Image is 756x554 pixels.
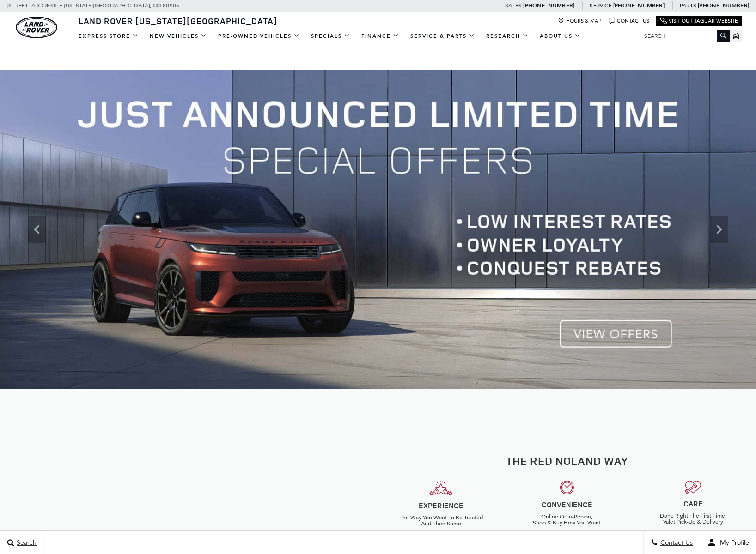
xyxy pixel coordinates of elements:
h6: The Way You Want To Be Treated And Then Some [385,515,497,527]
strong: CARE [683,499,703,509]
h6: Done Right The First Time, Valet Pick-Up & Delivery [637,513,749,525]
a: Visit Our Jaguar Website [660,18,738,24]
button: user-profile-menu [700,531,756,554]
span: Service [590,2,611,9]
a: land-rover [16,17,57,38]
nav: Main Navigation [73,28,586,44]
strong: EXPERIENCE [419,500,463,511]
a: Pre-Owned Vehicles [213,28,305,44]
a: Hours & Map [558,18,602,24]
span: Search [14,539,37,547]
h2: The Red Noland Way [385,455,749,467]
span: Sales [505,2,522,9]
span: Contact Us [658,539,693,547]
a: [PHONE_NUMBER] [613,2,665,9]
span: My Profile [716,539,749,547]
a: Research [481,28,534,44]
a: Land Rover [US_STATE][GEOGRAPHIC_DATA] [73,15,283,26]
a: About Us [534,28,586,44]
h6: Online Or In-Person, Shop & Buy How You Want [511,514,623,526]
a: [PHONE_NUMBER] [698,2,749,9]
a: [PHONE_NUMBER] [523,2,574,9]
a: New Vehicles [144,28,213,44]
a: Specials [305,28,356,44]
span: Parts [680,2,696,9]
a: Finance [356,28,405,44]
input: Search [637,30,730,42]
a: Contact Us [609,18,649,24]
span: Land Rover [US_STATE][GEOGRAPHIC_DATA] [79,15,277,26]
a: Service & Parts [405,28,481,44]
a: EXPRESS STORE [73,28,144,44]
strong: CONVENIENCE [542,500,592,510]
img: Land Rover [16,17,57,38]
a: [STREET_ADDRESS] • [US_STATE][GEOGRAPHIC_DATA], CO 80905 [7,2,179,9]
